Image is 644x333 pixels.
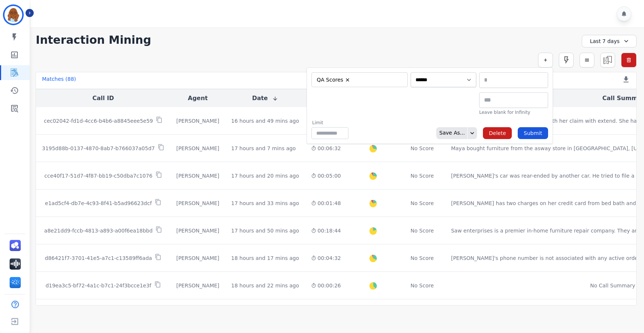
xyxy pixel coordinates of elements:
div: Matches ( 88 ) [42,75,76,86]
div: Save As... [436,127,465,139]
div: 17 hours and 7 mins ago [231,145,296,152]
button: Call ID [93,94,114,103]
div: [PERSON_NAME] [176,254,219,262]
div: [PERSON_NAME] [176,172,219,179]
div: No Score [411,254,434,262]
p: a8e21dd9-fccb-4813-a893-a00f6ea18bbd [44,227,153,234]
div: No Score [411,145,434,152]
button: Agent [188,94,208,103]
p: cce40f17-51d7-4f87-bb19-c50dba7c1076 [44,172,153,179]
li: QA Scores [314,76,353,83]
button: Remove QA Scores [345,77,350,83]
img: Bordered avatar [4,6,22,24]
div: 00:18:44 [311,227,341,234]
div: 17 hours and 50 mins ago [231,227,299,234]
button: Date [252,94,278,103]
div: No Score [411,282,434,289]
div: [PERSON_NAME] [176,227,219,234]
button: Delete [483,127,512,139]
p: 3195d88b-0137-4870-8ab7-b766037a05d7 [42,145,154,152]
div: Last 7 days [582,35,637,47]
div: 00:04:32 [311,254,341,262]
p: d86421f7-3701-41e5-a7c1-c13589ff6ada [45,254,152,262]
div: [PERSON_NAME] [176,282,219,289]
div: Leave blank for Infinity [479,109,548,115]
div: [PERSON_NAME] [176,117,219,125]
div: No Score [411,227,434,234]
ul: selected options [313,75,403,84]
div: 16 hours and 49 mins ago [231,117,299,125]
div: 00:00:26 [311,282,341,289]
p: d19ea3c5-bf72-4a1c-b7c1-24f3bcce1e3f [46,282,151,289]
div: 18 hours and 17 mins ago [231,254,299,262]
div: No Score [411,200,434,207]
div: 18 hours and 22 mins ago [231,282,299,289]
h1: Interaction Mining [36,33,151,47]
div: 17 hours and 33 mins ago [231,200,299,207]
div: No Score [411,172,434,179]
div: 17 hours and 20 mins ago [231,172,299,179]
button: Submit [518,127,548,139]
div: 00:01:48 [311,200,341,207]
div: [PERSON_NAME] [176,145,219,152]
p: e1ad5cf4-db7e-4c93-8f41-b5ad96623dcf [45,200,152,207]
div: [PERSON_NAME] [176,200,219,207]
div: 00:05:00 [311,172,341,179]
p: cec02042-fd1d-4cc6-b4b6-a8845eee5e59 [44,117,153,125]
div: 00:06:32 [311,145,341,152]
label: Limit [312,120,348,126]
